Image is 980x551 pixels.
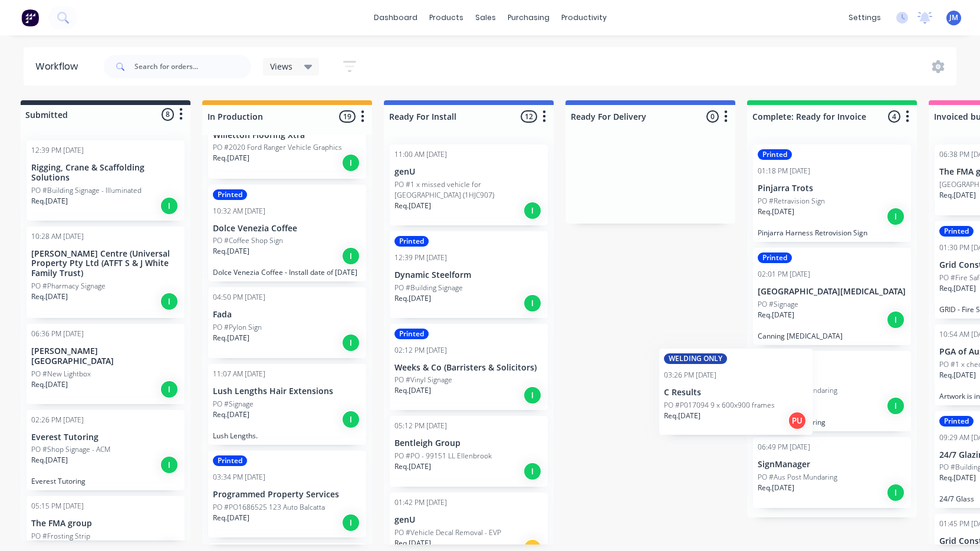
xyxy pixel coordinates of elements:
div: productivity [555,9,613,27]
input: Enter column name… [208,110,324,123]
input: Enter column name… [571,110,687,123]
span: 12 [521,110,537,123]
span: JM [949,12,958,23]
span: Views [270,60,292,73]
div: purchasing [502,9,555,27]
span: 19 [339,110,356,123]
input: Enter column name… [389,110,505,123]
a: dashboard [368,9,423,27]
div: Workflow [35,60,84,74]
span: 0 [706,110,719,123]
div: Submitted [23,109,68,121]
img: Factory [21,9,39,27]
input: Enter column name… [752,110,869,123]
span: 8 [162,108,174,120]
div: settings [843,9,887,27]
input: Search for orders... [134,55,251,78]
span: 4 [888,110,900,123]
div: sales [469,9,502,27]
div: products [423,9,469,27]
